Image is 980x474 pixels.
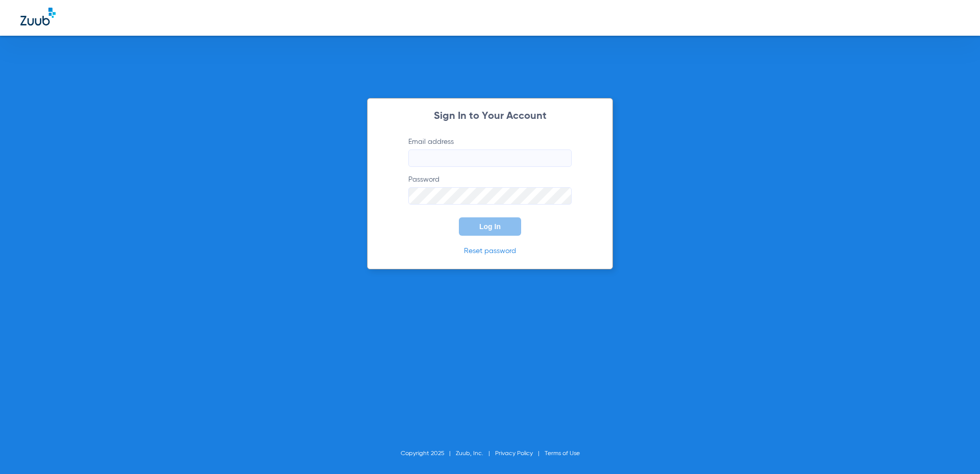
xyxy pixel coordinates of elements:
a: Terms of Use [545,451,580,457]
a: Reset password [464,247,516,255]
label: Email address [408,137,572,167]
li: Zuub, Inc. [456,448,495,459]
input: Password [408,187,572,205]
span: Log In [479,222,501,231]
a: Privacy Policy [495,451,533,457]
label: Password [408,174,572,205]
input: Email address [408,149,572,167]
li: Copyright 2025 [401,448,456,459]
iframe: Chat Widget [929,425,980,474]
img: Zuub Logo [20,8,56,26]
h2: Sign In to Your Account [393,111,587,121]
button: Log In [459,217,521,236]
